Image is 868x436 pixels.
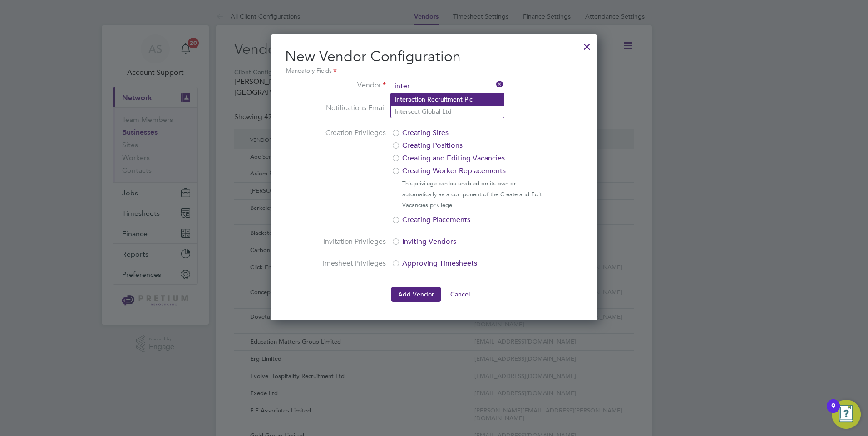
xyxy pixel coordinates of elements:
label: Creating and Editing Vacancies [391,153,543,164]
label: Vendor [318,80,386,92]
li: sect Global Ltd [391,106,504,118]
input: Search for... [391,80,503,93]
label: Creation Privileges [318,127,386,225]
button: Cancel [443,287,477,301]
label: Creating Placements [391,214,543,225]
h2: New Vendor Configuration [285,47,583,76]
b: Inter [395,96,408,103]
label: Timesheet Privileges [318,258,386,269]
label: Approving Timesheets [391,258,543,269]
b: Inter [395,108,408,116]
div: Mandatory Fields [285,66,583,76]
button: Open Resource Center, 9 new notifications [832,400,861,429]
label: Creating Sites [391,127,543,138]
label: Creating Worker Replacements [391,165,543,176]
div: 9 [831,406,835,418]
label: Notifications Email [318,102,386,117]
button: Add Vendor [391,287,441,301]
div: This privilege can be enabled on its own or automatically as a component of the Create and Edit V... [402,178,550,214]
li: action Recruitment Plc [391,93,504,106]
label: Creating Positions [391,140,543,151]
label: Invitation Privileges [318,236,386,247]
label: Inviting Vendors [391,236,543,247]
